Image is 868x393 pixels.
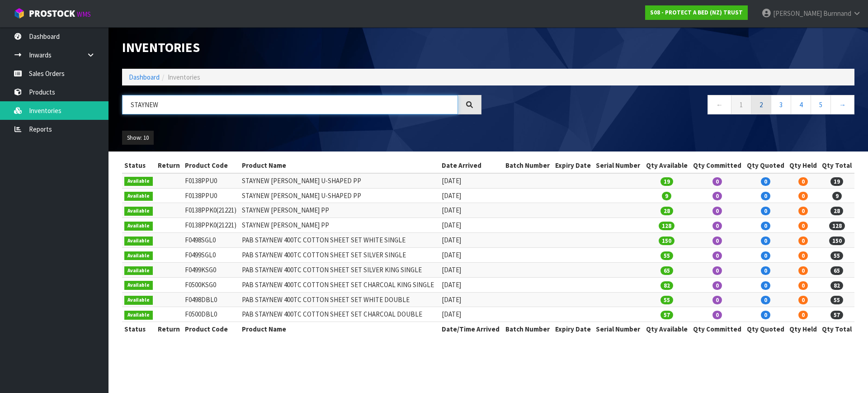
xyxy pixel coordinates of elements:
[156,322,183,336] th: Return
[761,311,770,319] span: 0
[439,307,503,322] td: [DATE]
[811,95,831,114] a: 5
[240,233,440,248] td: PAB STAYNEW 400TC COTTON SHEET SET WHITE SINGLE
[124,192,153,201] span: Available
[240,262,440,277] td: PAB STAYNEW 400TC COTTON SHEET SET SILVER KING SINGLE
[29,8,75,19] span: ProStock
[830,251,843,260] span: 55
[439,292,503,307] td: [DATE]
[439,233,503,248] td: [DATE]
[240,218,440,233] td: STAYNEW [PERSON_NAME] PP
[712,222,722,230] span: 0
[122,41,481,55] h1: Inventories
[240,173,440,188] td: STAYNEW [PERSON_NAME] U-SHAPED PP
[798,266,808,275] span: 0
[761,177,770,186] span: 0
[712,281,722,290] span: 0
[650,9,743,16] strong: S08 - PROTECT A BED (NZ) TRUST
[712,192,722,200] span: 0
[830,95,854,114] a: →
[439,322,503,336] th: Date/Time Arrived
[439,277,503,292] td: [DATE]
[594,158,643,173] th: Serial Number
[124,207,153,216] span: Available
[761,281,770,290] span: 0
[183,292,240,307] td: F0498DBL0
[708,95,731,114] a: ←
[124,177,153,186] span: Available
[439,158,503,173] th: Date Arrived
[124,237,153,246] span: Available
[183,248,240,263] td: F0499SGL0
[787,322,819,336] th: Qty Held
[240,277,440,292] td: PAB STAYNEW 400TC COTTON SHEET SET CHARCOAL KING SINGLE
[124,251,153,260] span: Available
[712,311,722,319] span: 0
[830,266,843,275] span: 65
[439,188,503,203] td: [DATE]
[798,237,808,245] span: 0
[183,188,240,203] td: F0138PPU0
[14,8,25,19] img: cube-alt.png
[217,221,236,229] span: (21221)
[798,296,808,304] span: 0
[183,158,240,173] th: Product Code
[168,73,200,81] span: Inventories
[183,203,240,218] td: F0138PPK0
[439,218,503,233] td: [DATE]
[660,207,673,215] span: 28
[830,281,843,290] span: 82
[124,266,153,275] span: Available
[798,251,808,260] span: 0
[787,158,819,173] th: Qty Held
[712,237,722,245] span: 0
[659,222,675,230] span: 128
[660,177,673,186] span: 19
[553,322,594,336] th: Expiry Date
[761,222,770,230] span: 0
[183,233,240,248] td: F0498SGL0
[690,322,744,336] th: Qty Committed
[495,95,854,117] nav: Page navigation
[798,311,808,319] span: 0
[798,177,808,186] span: 0
[240,203,440,218] td: STAYNEW [PERSON_NAME] PP
[183,322,240,336] th: Product Code
[660,296,673,304] span: 55
[240,322,440,336] th: Product Name
[712,207,722,215] span: 0
[830,177,843,186] span: 19
[553,158,594,173] th: Expiry Date
[183,218,240,233] td: F0138PPK0
[798,222,808,230] span: 0
[744,158,787,173] th: Qty Quoted
[773,9,822,18] span: [PERSON_NAME]
[712,251,722,260] span: 0
[122,322,156,336] th: Status
[124,222,153,231] span: Available
[439,203,503,218] td: [DATE]
[439,262,503,277] td: [DATE]
[830,296,843,304] span: 55
[829,237,845,245] span: 150
[240,188,440,203] td: STAYNEW [PERSON_NAME] U-SHAPED PP
[240,292,440,307] td: PAB STAYNEW 400TC COTTON SHEET SET WHITE DOUBLE
[798,192,808,200] span: 0
[731,95,751,114] a: 1
[122,95,458,114] input: Search inventories
[761,192,770,200] span: 0
[830,311,843,319] span: 57
[744,322,787,336] th: Qty Quoted
[830,207,843,215] span: 28
[791,95,811,114] a: 4
[761,266,770,275] span: 0
[240,158,440,173] th: Product Name
[503,158,553,173] th: Batch Number
[712,266,722,275] span: 0
[798,281,808,290] span: 0
[124,281,153,290] span: Available
[659,237,675,245] span: 150
[183,262,240,277] td: F0499KSG0
[660,281,673,290] span: 82
[820,158,854,173] th: Qty Total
